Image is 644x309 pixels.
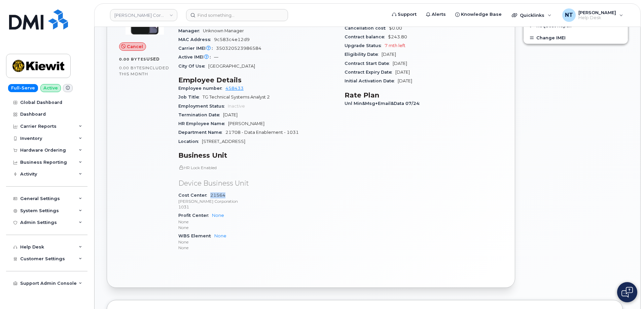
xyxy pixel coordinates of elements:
[432,11,446,18] span: Alerts
[507,8,556,22] div: Quicklinks
[127,43,143,50] span: Cancel
[345,78,398,83] span: Initial Activation Date
[178,245,336,250] p: None
[119,65,169,76] span: included this month
[178,239,336,245] p: None
[345,91,503,99] h3: Rate Plan
[178,165,336,170] p: HR Lock Enabled
[178,37,214,42] span: MAC Address
[110,9,177,21] a: Kiewit Corporation
[178,225,336,230] p: None
[208,64,255,69] span: [GEOGRAPHIC_DATA]
[461,11,502,18] span: Knowledge Base
[178,54,214,60] span: Active IMEI
[178,233,214,238] span: WBS Element
[398,11,417,18] span: Support
[178,86,225,91] span: Employee number
[178,219,336,225] p: None
[345,26,389,31] span: Cancellation cost
[214,37,250,42] span: 9c583c4e12d9
[578,10,616,15] span: [PERSON_NAME]
[389,26,402,31] span: $0.00
[216,46,261,51] span: 350320523986584
[345,70,395,75] span: Contract Expiry Date
[558,8,628,22] div: Nicholas Taylor
[178,139,202,144] span: Location
[186,9,288,21] input: Find something...
[223,112,238,117] span: [DATE]
[178,94,203,100] span: Job Title
[178,213,212,218] span: Profit Center
[345,34,388,39] span: Contract balance
[178,64,208,69] span: City Of Use
[225,86,244,91] a: 458433
[178,121,228,126] span: HR Employee Name
[178,179,336,188] p: Device Business Unit
[388,34,407,39] span: $243.80
[178,151,336,159] h3: Business Unit
[385,43,405,48] span: 7 mth left
[421,8,451,21] a: Alerts
[382,52,396,57] span: [DATE]
[345,52,382,57] span: Eligibility Date
[395,70,410,75] span: [DATE]
[214,54,218,60] span: —
[178,76,336,84] h3: Employee Details
[178,193,210,198] span: Cost Center
[451,8,506,21] a: Knowledge Base
[178,28,203,33] span: Manager
[119,66,145,70] span: 0.00 Bytes
[225,130,299,135] span: 21708 - Data Enablement - 1031
[178,198,336,204] p: [PERSON_NAME] Corporation
[345,101,423,106] span: Unl Min&Msg+Email&Data 07/24
[621,287,633,298] img: Open chat
[119,57,146,62] span: 0.00 Bytes
[398,78,412,83] span: [DATE]
[210,193,225,198] a: 21564
[345,61,393,66] span: Contract Start Date
[387,8,421,21] a: Support
[228,104,245,109] span: Inactive
[212,213,224,218] a: None
[178,130,225,135] span: Department Name
[203,28,244,33] span: Unknown Manager
[178,204,336,210] p: 1031
[178,112,223,117] span: Termination Date
[214,233,226,238] a: None
[565,11,573,19] span: NT
[178,104,228,109] span: Employment Status
[203,94,270,100] span: TG Technical Systems Analyst 2
[524,32,628,44] button: Change IMEI
[578,15,616,21] span: Help Desk
[228,121,264,126] span: [PERSON_NAME]
[178,46,216,51] span: Carrier IMEI
[520,12,544,18] span: Quicklinks
[393,61,407,66] span: [DATE]
[202,139,245,144] span: [STREET_ADDRESS]
[146,56,160,62] span: used
[345,43,385,48] span: Upgrade Status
